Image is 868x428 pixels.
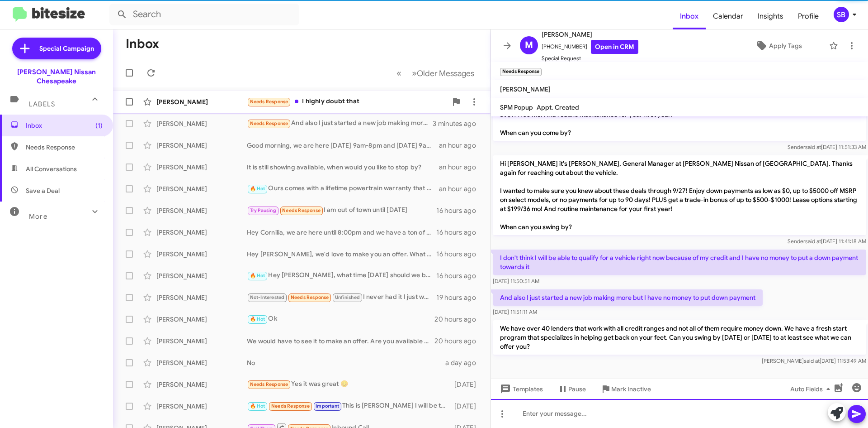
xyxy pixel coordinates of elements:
[396,67,401,79] span: «
[434,337,483,346] div: 20 hours ago
[391,64,407,82] button: Previous
[434,315,483,324] div: 20 hours ago
[406,64,480,82] button: Next
[156,380,247,389] div: [PERSON_NAME]
[493,155,866,235] p: Hi [PERSON_NAME] it's [PERSON_NAME], General Manager at [PERSON_NAME] Nissan of [GEOGRAPHIC_DATA]...
[156,315,247,324] div: [PERSON_NAME]
[156,141,247,150] div: [PERSON_NAME]
[156,293,247,302] div: [PERSON_NAME]
[156,402,247,411] div: [PERSON_NAME]
[247,379,450,390] div: Yes it was great 😊
[126,37,159,51] h1: Inbox
[271,403,310,409] span: Needs Response
[500,103,533,111] span: SPM Popup
[250,381,288,387] span: Needs Response
[247,183,439,194] div: Ours comes with a lifetime powertrain warranty that covers your engine transmission and drivetrai...
[550,381,593,397] button: Pause
[436,206,483,215] div: 16 hours ago
[156,97,247,106] div: [PERSON_NAME]
[493,308,537,315] span: [DATE] 11:51:11 AM
[392,64,480,82] nav: Page navigation example
[491,381,550,397] button: Templates
[156,163,247,172] div: [PERSON_NAME]
[26,121,103,130] span: Inbox
[156,228,247,237] div: [PERSON_NAME]
[611,381,651,397] span: Mark Inactive
[791,3,826,29] a: Profile
[525,38,533,53] span: M
[156,250,247,259] div: [PERSON_NAME]
[247,96,447,107] div: I highly doubt that
[247,337,434,346] div: We would have to see it to make an offer. Are you available to stop by to see what we can offer y...
[247,314,434,324] div: Ok
[783,381,841,397] button: Auto Fields
[335,294,360,300] span: Unfinished
[250,316,265,322] span: 🔥 Hot
[493,250,866,275] p: I don't think I will be able to qualify for a vehicle right now because of my credit and I have n...
[593,381,658,397] button: Mark Inactive
[436,271,483,280] div: 16 hours ago
[250,294,285,300] span: Not-Interested
[804,357,820,364] span: said at
[439,141,483,150] div: an hour ago
[247,250,436,259] div: Hey [PERSON_NAME], we'd love to make you an offer. What time [DATE] can you stop by? We are here ...
[26,186,60,195] span: Save a Deal
[247,163,439,172] div: It is still showing available, when would you like to stop by?
[493,289,763,306] p: And also I just started a new job making more but I have no money to put down payment
[156,337,247,346] div: [PERSON_NAME]
[732,38,825,54] button: Apply Tags
[436,293,483,302] div: 19 hours ago
[247,141,439,150] div: Good morning, we are here [DATE] 9am-8pm and [DATE] 9am-7pm. Think you could swing by before work?
[109,4,299,25] input: Search
[788,238,866,245] span: Sender [DATE] 11:41:18 AM
[500,68,542,76] small: Needs Response
[247,270,436,281] div: Hey [PERSON_NAME], what time [DATE] should we be ready for you? We are here from 9am-7pm.
[706,3,750,29] a: Calendar
[282,207,321,213] span: Needs Response
[250,120,288,126] span: Needs Response
[439,184,483,193] div: an hour ago
[439,163,483,172] div: an hour ago
[250,186,265,192] span: 🔥 Hot
[247,292,436,303] div: I never had it I just wanted to kbb the car
[29,100,55,108] span: Labels
[568,381,586,397] span: Pause
[542,29,638,40] span: [PERSON_NAME]
[291,294,329,300] span: Needs Response
[445,358,483,367] div: a day ago
[250,207,276,213] span: Try Pausing
[417,68,474,78] span: Older Messages
[450,380,483,389] div: [DATE]
[436,228,483,237] div: 16 hours ago
[12,38,101,59] a: Special Campaign
[805,144,821,150] span: said at
[542,40,638,54] span: [PHONE_NUMBER]
[26,164,77,173] span: All Conversations
[39,44,94,53] span: Special Campaign
[537,103,579,111] span: Appt. Created
[250,99,288,105] span: Needs Response
[826,7,858,22] button: SB
[250,273,265,279] span: 🔥 Hot
[834,7,849,22] div: SB
[247,228,436,237] div: Hey Cornilia, we are here until 8:00pm and we have a ton of new and used Pathfinders we can show ...
[156,119,247,128] div: [PERSON_NAME]
[247,205,436,216] div: I am out of town until [DATE]
[412,67,417,79] span: »
[450,402,483,411] div: [DATE]
[769,38,802,54] span: Apply Tags
[156,358,247,367] div: [PERSON_NAME]
[788,144,866,150] span: Sender [DATE] 11:51:33 AM
[433,119,483,128] div: 3 minutes ago
[247,358,445,367] div: No
[542,54,638,63] span: Special Request
[156,271,247,280] div: [PERSON_NAME]
[247,401,450,411] div: This is [PERSON_NAME] I will be there at 2pm
[750,3,791,29] a: Insights
[247,118,433,129] div: And also I just started a new job making more but I have no money to put down payment
[500,85,551,93] span: [PERSON_NAME]
[498,381,543,397] span: Templates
